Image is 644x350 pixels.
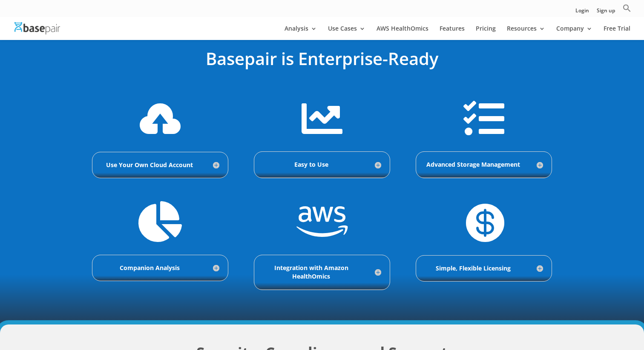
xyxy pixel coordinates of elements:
a: Use Cases [328,26,365,40]
a: Free Trial [604,26,630,40]
a: Resources [507,26,545,40]
a: Sign up [597,8,615,17]
h2: Basepair is Enterprise-Ready [92,46,552,75]
h5: Integration with Amazon HealthOmics [263,264,381,281]
a: Login [575,8,589,17]
iframe: Drift Widget Chat Controller [601,307,634,340]
span:  [463,201,504,242]
h5: Advanced Storage Management [425,160,543,169]
a: Features [440,26,465,40]
a: Company [556,26,592,40]
a: Pricing [476,26,496,40]
a: AWS HealthOmics [377,26,428,40]
h5: Simple, Flexible Licensing [425,264,543,273]
h5: Use Your Own Cloud Account [101,161,219,169]
span:  [296,201,348,242]
svg: Search [623,4,631,12]
h5: Companion Analysis [101,264,219,272]
span:  [463,98,504,139]
img: Basepair [14,22,60,34]
span:  [138,201,182,242]
span:  [302,98,342,139]
a: Search Icon Link [623,4,631,17]
h5: Easy to Use [263,160,381,169]
span:  [140,98,181,139]
a: Analysis [285,26,317,40]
